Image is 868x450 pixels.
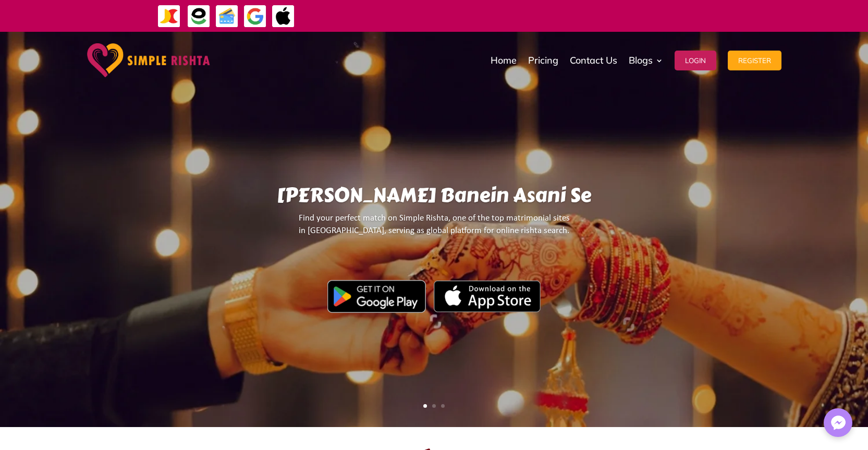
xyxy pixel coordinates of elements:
strong: جاز کیش [525,6,547,25]
div: ایپ میں پیمنٹ صرف گوگل پے اور ایپل پے کے ذریعے ممکن ہے۔ ، یا کریڈٹ کارڈ کے ذریعے ویب سائٹ پر ہوگی۔ [327,9,777,22]
button: Login [675,51,716,70]
a: Register [728,34,781,87]
a: Pricing [528,34,558,87]
img: Credit Cards [215,5,239,28]
img: ApplePay-icon [272,5,295,28]
a: 2 [432,404,436,408]
a: Login [675,34,716,87]
a: Home [491,34,517,87]
img: EasyPaisa-icon [187,5,211,28]
img: Messenger [828,412,849,433]
img: GooglePay-icon [243,5,267,28]
button: Register [728,51,781,70]
a: Contact Us [570,34,617,87]
img: JazzCash-icon [157,5,181,28]
a: 3 [441,404,445,408]
h1: [PERSON_NAME] Banein Asani Se [113,184,755,212]
a: 1 [423,404,427,408]
a: Blogs [629,34,663,87]
strong: ایزی پیسہ [500,6,523,25]
img: Google Play [327,280,426,312]
p: Find your perfect match on Simple Rishta, one of the top matrimonial sites in [GEOGRAPHIC_DATA], ... [113,212,755,246]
